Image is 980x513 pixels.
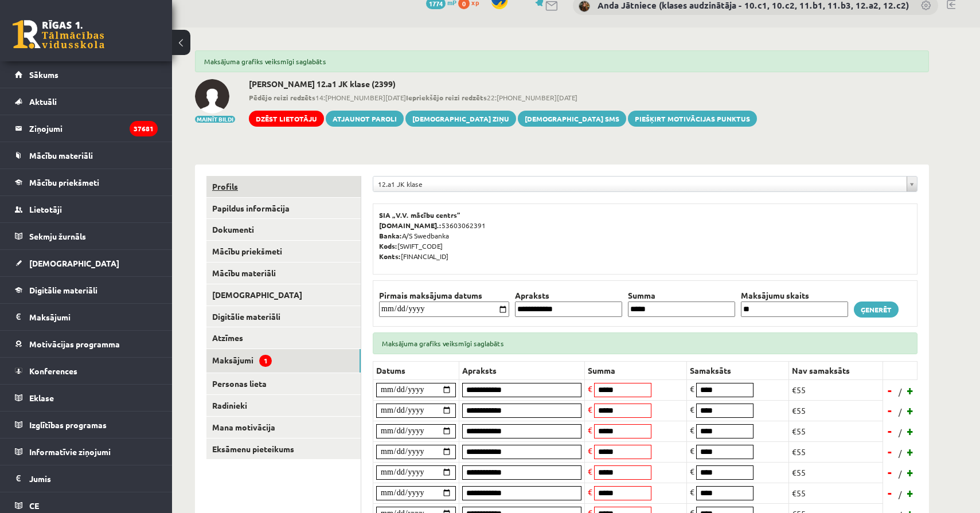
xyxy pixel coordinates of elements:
[206,438,361,460] a: Eksāmenu pieteikums
[690,404,694,414] span: €
[406,93,487,102] b: Iepriekšējo reizi redzēts
[625,289,738,301] th: Summa
[789,441,883,462] td: €55
[897,386,903,398] span: /
[905,422,916,440] a: +
[29,177,99,187] span: Mācību priekšmeti
[588,466,592,476] span: €
[29,69,58,80] span: Sākums
[206,327,361,348] a: Atzīmes
[897,426,903,438] span: /
[884,484,896,502] a: -
[206,176,361,197] a: Profils
[378,177,902,191] span: 12.a1 JK klase
[249,92,757,103] span: 14:[PHONE_NUMBER][DATE] 22:[PHONE_NUMBER][DATE]
[789,421,883,441] td: €55
[379,231,402,240] b: Banka:
[15,223,158,249] a: Sekmju žurnāls
[206,417,361,438] a: Mana motivācija
[130,121,158,136] i: 37681
[15,331,158,357] a: Motivācijas programma
[249,79,757,89] h2: [PERSON_NAME] 12.a1 JK klase (2399)
[373,332,917,354] div: Maksājuma grafiks veiksmīgi saglabāts
[905,464,916,481] a: +
[588,487,592,497] span: €
[884,464,896,481] a: -
[29,304,158,330] legend: Maksājumi
[897,488,903,500] span: /
[512,289,625,301] th: Apraksts
[15,358,158,384] a: Konferences
[690,466,694,476] span: €
[29,285,97,295] span: Digitālie materiāli
[897,406,903,418] span: /
[206,241,361,262] a: Mācību priekšmeti
[628,111,757,127] a: Piešķirt motivācijas punktus
[29,473,51,484] span: Jumis
[206,263,361,284] a: Mācību materiāli
[905,402,916,419] a: +
[588,404,592,414] span: €
[29,447,111,457] span: Informatīvie ziņojumi
[789,462,883,483] td: €55
[206,349,361,373] a: Maksājumi1
[29,258,119,268] span: [DEMOGRAPHIC_DATA]
[379,221,442,230] b: [DOMAIN_NAME].:
[379,241,397,250] b: Kods:
[459,361,585,379] th: Apraksts
[29,150,93,160] span: Mācību materiāli
[15,438,158,465] a: Informatīvie ziņojumi
[29,500,39,511] span: CE
[29,115,158,142] legend: Ziņojumi
[29,339,120,349] span: Motivācijas programma
[15,169,158,195] a: Mācību priekšmeti
[687,361,789,379] th: Samaksāts
[249,111,324,127] a: Dzēst lietotāju
[897,468,903,480] span: /
[379,252,401,261] b: Konts:
[15,412,158,438] a: Izglītības programas
[206,373,361,394] a: Personas lieta
[690,383,694,394] span: €
[29,420,107,430] span: Izglītības programas
[373,361,459,379] th: Datums
[29,96,57,107] span: Aktuāli
[326,111,404,127] a: Atjaunot paroli
[15,385,158,411] a: Eklase
[789,379,883,400] td: €55
[905,484,916,502] a: +
[15,277,158,303] a: Digitālie materiāli
[195,79,229,113] img: Mārcis Elmārs Ašmanis
[884,443,896,460] a: -
[884,422,896,440] a: -
[585,361,687,379] th: Summa
[29,366,77,376] span: Konferences
[195,50,929,72] div: Maksājuma grafiks veiksmīgi saglabāts
[29,231,86,241] span: Sekmju žurnāls
[884,402,896,419] a: -
[15,142,158,169] a: Mācību materiāli
[905,382,916,399] a: +
[579,1,590,12] img: Anda Jātniece (klases audzinātāja - 10.c1, 10.c2, 11.b1, 11.b3, 12.a2, 12.c2)
[690,445,694,456] span: €
[15,61,158,88] a: Sākums
[518,111,626,127] a: [DEMOGRAPHIC_DATA] SMS
[15,115,158,142] a: Ziņojumi37681
[373,177,917,191] a: 12.a1 JK klase
[15,250,158,276] a: [DEMOGRAPHIC_DATA]
[588,383,592,394] span: €
[738,289,851,301] th: Maksājumu skaits
[588,445,592,456] span: €
[249,93,315,102] b: Pēdējo reizi redzēts
[789,400,883,421] td: €55
[854,301,899,318] a: Ģenerēt
[690,425,694,435] span: €
[206,284,361,306] a: [DEMOGRAPHIC_DATA]
[379,210,911,261] p: 53603062391 A/S Swedbanka [SWIFT_CODE] [FINANCIAL_ID]
[15,304,158,330] a: Maksājumi
[15,196,158,222] a: Lietotāji
[789,361,883,379] th: Nav samaksāts
[905,443,916,460] a: +
[29,393,54,403] span: Eklase
[789,483,883,503] td: €55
